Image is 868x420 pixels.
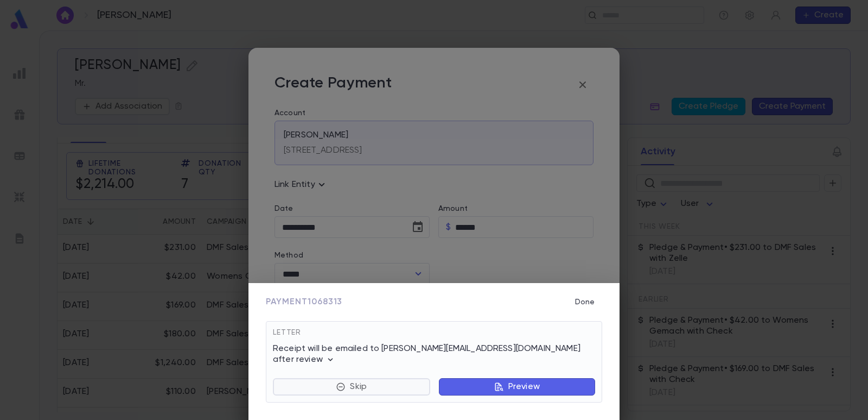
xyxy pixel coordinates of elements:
[567,292,602,312] button: Done
[439,378,595,396] button: Preview
[350,381,367,392] p: Skip
[273,343,595,365] p: Receipt will be emailed to [PERSON_NAME][EMAIL_ADDRESS][DOMAIN_NAME] after review
[273,328,595,343] div: Letter
[266,297,342,308] span: Payment 1068313
[508,381,540,392] p: Preview
[273,378,430,396] button: Skip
